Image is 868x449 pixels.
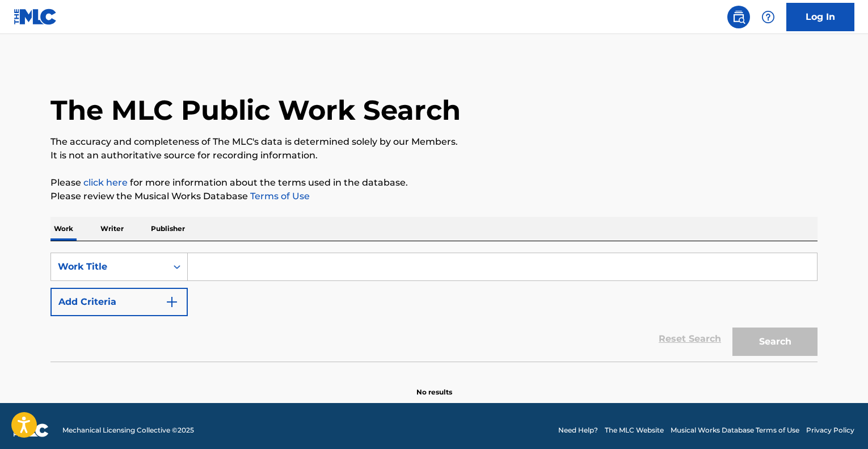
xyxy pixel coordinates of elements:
iframe: Resource Center [836,286,868,377]
img: MLC Logo [14,9,57,25]
p: No results [416,374,452,397]
p: Writer [97,217,127,241]
img: search [732,10,745,24]
p: It is not an authoritative source for recording information. [50,149,818,162]
p: Please review the Musical Works Database [50,190,818,203]
p: Please for more information about the terms used in the database. [50,176,818,190]
a: Privacy Policy [806,425,854,435]
a: Terms of Use [248,191,310,202]
a: The MLC Website [605,425,664,435]
img: help [761,10,775,24]
p: Work [50,217,77,241]
a: Public Search [727,6,750,28]
a: click here [83,177,128,188]
form: Search Form [50,253,818,362]
div: Help [757,6,779,28]
a: Log In [786,3,854,31]
a: Musical Works Database Terms of Use [671,425,799,435]
button: Add Criteria [50,288,188,316]
a: Need Help? [558,425,598,435]
p: The accuracy and completeness of The MLC's data is determined solely by our Members. [50,135,818,149]
img: 9d2ae6d4665cec9f34b9.svg [165,295,179,309]
h1: The MLC Public Work Search [50,93,461,127]
span: Mechanical Licensing Collective © 2025 [62,425,194,435]
div: Work Title [58,260,160,274]
p: Publisher [148,217,188,241]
